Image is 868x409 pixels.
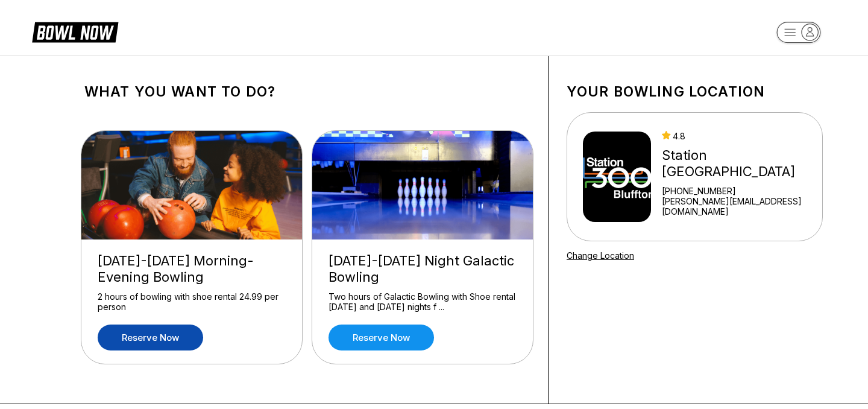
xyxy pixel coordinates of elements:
a: [PERSON_NAME][EMAIL_ADDRESS][DOMAIN_NAME] [662,196,817,217]
img: Station 300 Bluffton [583,132,651,222]
h1: Your bowling location [567,83,823,100]
div: [DATE]-[DATE] Night Galactic Bowling [329,253,517,285]
div: 2 hours of bowling with shoe rental 24.99 per person [98,291,286,312]
a: Reserve now [329,325,434,350]
h1: What you want to do? [84,83,530,100]
a: Reserve now [98,325,203,350]
img: Friday-Sunday Morning-Evening Bowling [81,131,303,239]
div: [PHONE_NUMBER] [662,186,817,196]
div: Station [GEOGRAPHIC_DATA] [662,147,817,180]
img: Friday-Saturday Night Galactic Bowling [312,131,534,239]
div: [DATE]-[DATE] Morning-Evening Bowling [98,253,286,285]
div: Two hours of Galactic Bowling with Shoe rental [DATE] and [DATE] nights f ... [329,291,517,312]
a: Change Location [567,250,634,261]
div: 4.8 [662,131,817,141]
